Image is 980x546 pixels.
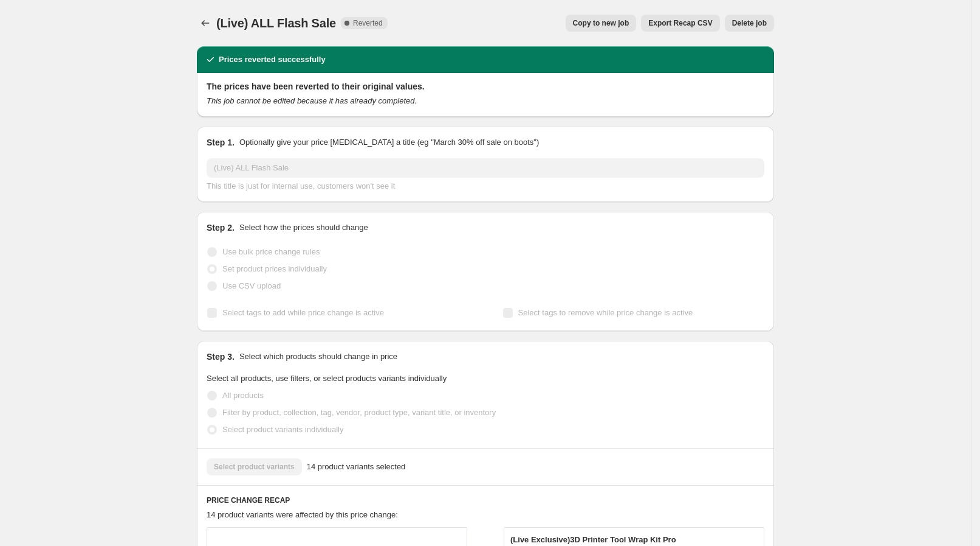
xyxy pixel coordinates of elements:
[307,461,406,473] span: 14 product variants selected
[207,374,447,383] span: Select all products, use filters, or select products variants individually
[207,136,235,149] h2: Step 1.
[197,15,214,32] button: Price change jobs
[239,136,539,149] p: Optionally give your price [MEDICAL_DATA] a title (eg "March 30% off sale on boots")
[207,495,764,505] h6: PRICE CHANGE RECAP
[725,15,774,32] button: Delete job
[566,15,637,32] button: Copy to new job
[207,181,395,191] span: This title is just for internal use, customers won't see it
[222,308,384,317] span: Select tags to add while price change is active
[207,222,235,234] h2: Step 2.
[222,264,327,273] span: Set product prices individually
[216,16,336,30] span: (Live) ALL Flash Sale
[222,425,343,434] span: Select product variants individually
[222,247,320,256] span: Use bulk price change rules
[207,80,764,93] h2: The prices have been reverted to their original values.
[207,351,235,363] h2: Step 3.
[239,222,368,234] p: Select how the prices should change
[219,54,326,66] h2: Prices reverted successfully
[518,308,693,317] span: Select tags to remove while price change is active
[641,15,719,32] button: Export Recap CSV
[207,96,417,105] i: This job cannot be edited because it has already completed.
[207,510,398,519] span: 14 product variants were affected by this price change:
[353,18,383,28] span: Reverted
[573,18,629,28] span: Copy to new job
[732,18,767,28] span: Delete job
[239,351,397,363] p: Select which products should change in price
[207,158,764,178] input: 30% off holiday sale
[510,535,676,544] span: (Live Exclusive)3D Printer Tool Wrap Kit Pro
[222,391,264,400] span: All products
[222,408,496,417] span: Filter by product, collection, tag, vendor, product type, variant title, or inventory
[648,18,712,28] span: Export Recap CSV
[222,281,281,290] span: Use CSV upload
